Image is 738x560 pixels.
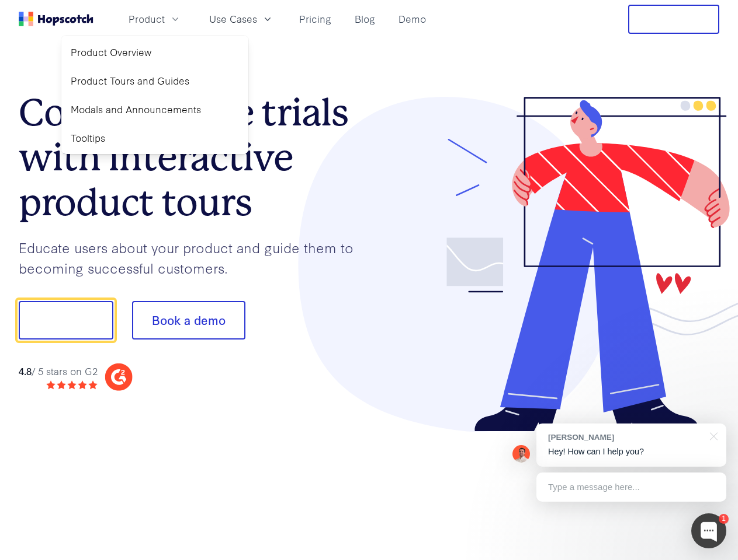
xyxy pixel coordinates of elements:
[350,9,380,29] a: Blog
[66,40,244,64] a: Product Overview
[66,69,244,93] a: Product Tours and Guides
[66,97,244,121] a: Modals and Announcements
[19,364,98,379] div: / 5 stars on G2
[536,473,726,502] div: Type a message here...
[66,126,244,150] a: Tooltips
[202,9,280,29] button: Use Cases
[512,445,530,463] img: Mark Spera
[19,237,369,278] p: Educate users about your product and guide them to becoming successful customers.
[132,301,245,339] button: Book a demo
[394,9,431,29] a: Demo
[122,9,188,29] button: Product
[19,12,93,26] a: Home
[19,364,32,377] strong: 4.8
[19,90,369,225] h1: Convert more trials with interactive product tours
[209,12,257,26] span: Use Cases
[548,432,703,443] div: [PERSON_NAME]
[19,301,113,339] button: Show me!
[719,514,729,524] div: 1
[548,446,715,458] p: Hey! How can I help you?
[628,5,719,34] button: Free Trial
[294,9,336,29] a: Pricing
[129,12,165,26] span: Product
